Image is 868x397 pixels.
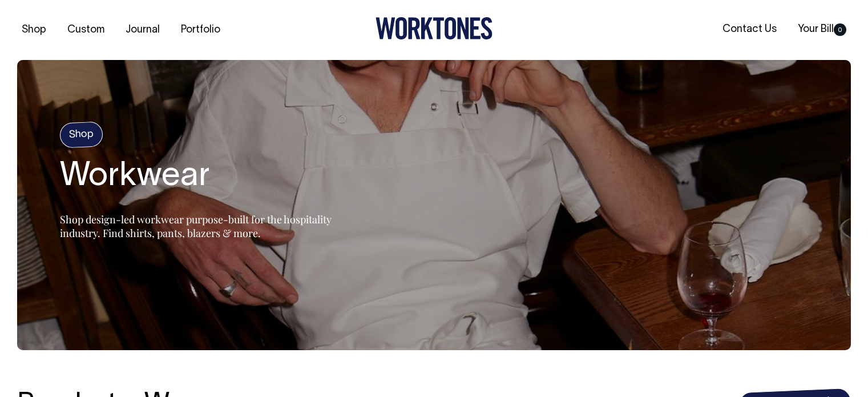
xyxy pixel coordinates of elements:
a: Portfolio [176,21,225,39]
h2: Workwear [60,159,345,195]
a: Shop [17,21,51,39]
a: Your Bill0 [793,20,851,39]
span: Shop design-led workwear purpose-built for the hospitality industry. Find shirts, pants, blazers ... [60,212,332,240]
span: 0 [834,23,846,36]
a: Journal [121,21,164,39]
a: Custom [63,21,109,39]
h4: Shop [59,121,103,148]
a: Contact Us [718,20,781,39]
